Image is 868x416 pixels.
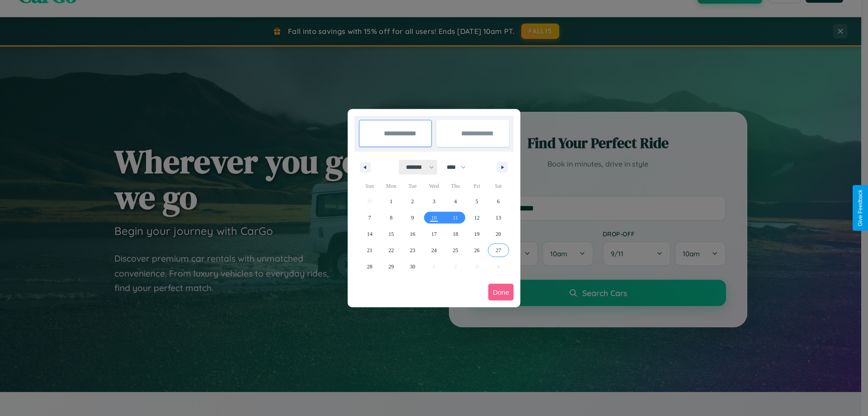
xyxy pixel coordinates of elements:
[388,226,394,242] span: 15
[411,210,414,226] span: 9
[367,258,373,275] span: 28
[445,179,466,193] span: Thu
[495,226,501,242] span: 20
[445,193,466,210] button: 4
[380,179,401,193] span: Mon
[359,226,380,242] button: 14
[474,242,480,258] span: 26
[380,226,401,242] button: 15
[380,193,401,210] button: 1
[359,258,380,275] button: 28
[359,210,380,226] button: 7
[411,193,414,210] span: 2
[390,210,392,226] span: 8
[402,242,423,258] button: 23
[402,193,423,210] button: 2
[368,210,371,226] span: 7
[466,179,487,193] span: Fri
[466,193,487,210] button: 5
[388,258,394,275] span: 29
[380,210,401,226] button: 8
[445,210,466,226] button: 11
[474,210,480,226] span: 12
[402,258,423,275] button: 30
[402,179,423,193] span: Tue
[423,226,444,242] button: 17
[488,242,509,258] button: 27
[388,242,394,258] span: 22
[359,179,380,193] span: Sun
[453,242,458,258] span: 25
[466,226,487,242] button: 19
[495,242,501,258] span: 27
[423,210,444,226] button: 10
[431,210,437,226] span: 10
[431,226,437,242] span: 17
[488,179,509,193] span: Sat
[453,210,458,226] span: 11
[488,226,509,242] button: 20
[390,193,392,210] span: 1
[380,258,401,275] button: 29
[380,242,401,258] button: 22
[466,242,487,258] button: 26
[488,210,509,226] button: 13
[454,193,457,210] span: 4
[495,210,501,226] span: 13
[474,226,480,242] span: 19
[433,193,435,210] span: 3
[476,193,478,210] span: 5
[367,242,373,258] span: 21
[497,193,500,210] span: 6
[445,226,466,242] button: 18
[466,210,487,226] button: 12
[367,226,373,242] span: 14
[410,226,415,242] span: 16
[402,226,423,242] button: 16
[857,190,863,226] div: Give Feedback
[410,258,415,275] span: 30
[359,242,380,258] button: 21
[402,210,423,226] button: 9
[423,179,444,193] span: Wed
[453,226,458,242] span: 18
[445,242,466,258] button: 25
[410,242,415,258] span: 23
[423,242,444,258] button: 24
[423,193,444,210] button: 3
[488,193,509,210] button: 6
[488,284,514,301] button: Done
[431,242,437,258] span: 24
